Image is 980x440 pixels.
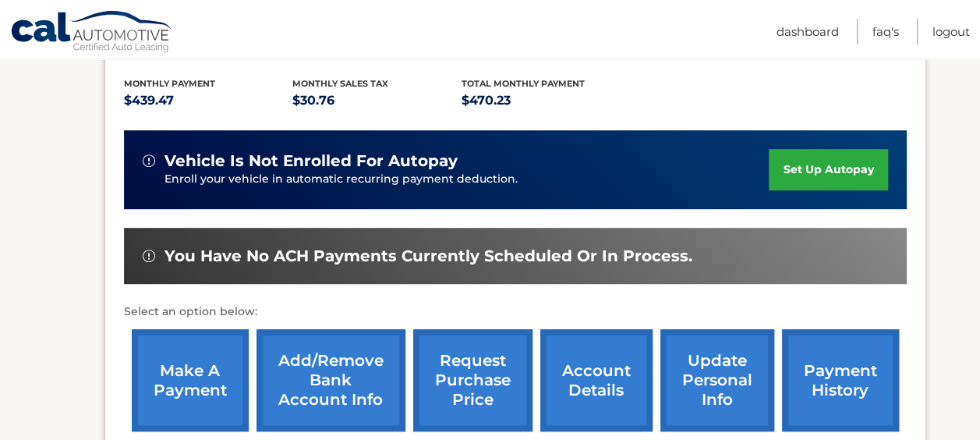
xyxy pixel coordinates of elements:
[124,303,907,321] p: Select an option below:
[165,247,692,266] span: You have no ACH payments currently scheduled or in process.
[462,90,631,112] p: $470.23
[165,171,769,188] p: Enroll your vehicle in automatic recurring payment deduction.
[292,78,388,89] span: Monthly sales Tax
[777,19,839,44] a: Dashboard
[132,329,249,431] a: make a payment
[124,78,215,89] span: Monthly Payment
[769,149,887,190] a: set up autopay
[165,151,458,171] span: vehicle is not enrolled for autopay
[413,329,532,431] a: request purchase price
[143,154,155,167] img: alert-white.svg
[782,329,899,431] a: payment history
[660,329,774,431] a: update personal info
[462,78,585,89] span: Total Monthly Payment
[292,90,462,112] p: $30.76
[932,19,970,44] a: Logout
[143,250,155,262] img: alert-white.svg
[124,90,293,112] p: $439.47
[540,329,653,431] a: account details
[256,329,405,431] a: Add/Remove bank account info
[10,10,174,55] a: Cal Automotive
[872,19,899,44] a: FAQ's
